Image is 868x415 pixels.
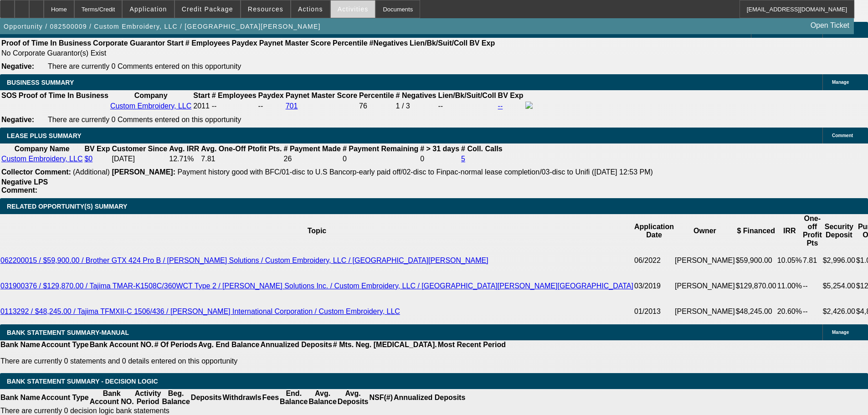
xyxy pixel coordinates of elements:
b: Customer Since [112,145,167,153]
b: # Negatives [396,92,437,99]
b: # > 31 days [420,145,459,153]
span: Actions [298,5,323,13]
b: Corporate Guarantor [93,39,165,47]
td: 03/2019 [634,273,674,299]
button: Resources [241,0,290,18]
th: Avg. Deposits [337,389,369,406]
b: Avg. One-Off Ptofit Pts. [201,145,282,153]
b: # Employees [185,39,230,47]
b: Paydex [258,92,284,99]
button: Application [123,0,174,18]
td: -- [802,273,822,299]
th: Withdrawls [222,389,262,406]
span: Payment history good with BFC/01-disc to U.S Bancorp-early paid off/02-disc to Finpac-normal leas... [177,168,652,176]
b: Negative: [1,116,34,123]
span: Application [129,5,167,13]
b: # Payment Made [284,145,341,153]
span: Credit Package [182,5,233,13]
span: BUSINESS SUMMARY [7,79,74,86]
button: Credit Package [175,0,240,18]
th: Proof of Time In Business [1,39,92,48]
th: Annualized Deposits [260,340,332,349]
th: Proof of Time In Business [18,91,109,100]
td: $48,245.00 [735,299,777,324]
td: 11.00% [777,273,802,299]
span: There are currently 0 Comments entered on this opportunity [48,62,241,70]
th: Annualized Deposits [393,389,466,406]
span: Resources [248,5,283,13]
td: 01/2013 [634,299,674,324]
b: Start [167,39,183,47]
th: # Of Periods [154,340,198,349]
td: No Corporate Guarantor(s) Exist [1,49,499,58]
b: Lien/Bk/Suit/Coll [438,92,496,99]
a: $0 [84,155,92,163]
td: [DATE] [111,154,168,164]
b: Paynet Master Score [259,39,331,47]
span: -- [212,102,217,110]
td: 7.81 [200,154,282,164]
b: Lien/Bk/Suit/Coll [410,39,467,47]
th: Activity Period [134,389,162,406]
td: -- [802,299,822,324]
a: -- [498,102,503,110]
td: $59,900.00 [735,248,777,273]
td: 0 [342,154,419,164]
th: IRR [777,214,802,248]
b: Start [193,92,210,99]
td: [PERSON_NAME] [674,273,735,299]
th: NSF(#) [369,389,393,406]
td: $129,870.00 [735,273,777,299]
td: 26 [283,154,341,164]
th: Beg. Balance [161,389,190,406]
span: (Additional) [73,168,110,176]
td: 12.71% [169,154,200,164]
b: BV Exp [498,92,524,99]
th: Bank Account NO. [89,340,154,349]
a: 031900376 / $129,870.00 / Tajima TMAR-K1508C/360WCT Type 2 / [PERSON_NAME] Solutions Inc. / Custo... [0,282,633,290]
th: Account Type [41,340,89,349]
span: Opportunity / 082500009 / Custom Embroidery, LLC / [GEOGRAPHIC_DATA][PERSON_NAME] [4,23,321,30]
td: -- [258,101,284,111]
th: Avg. Balance [308,389,337,406]
td: -- [437,101,496,111]
th: SOS [1,91,17,100]
b: Paydex [232,39,257,47]
th: End. Balance [279,389,308,406]
a: 5 [461,155,465,163]
span: Manage [832,330,849,335]
td: 7.81 [802,248,822,273]
button: Actions [291,0,330,18]
th: Fees [262,389,279,406]
b: # Employees [212,92,257,99]
p: There are currently 0 statements and 0 details entered on this opportunity [0,357,506,365]
span: Manage [832,80,849,85]
a: 062200015 / $59,900.00 / Brother GTX 424 Pro B / [PERSON_NAME] Solutions / Custom Embroidery, LLC... [0,256,488,264]
a: Custom Embroidery, LLC [110,102,191,110]
th: # Mts. Neg. [MEDICAL_DATA]. [333,340,437,349]
b: # Payment Remaining [343,145,418,153]
span: Bank Statement Summary - Decision Logic [7,378,158,385]
th: Most Recent Period [437,340,506,349]
th: Deposits [190,389,222,406]
b: Avg. IRR [169,145,199,153]
th: Owner [674,214,735,248]
td: $2,996.00 [822,248,856,273]
span: Activities [338,5,369,13]
td: 0 [420,154,460,164]
b: #Negatives [370,39,408,47]
td: 06/2022 [634,248,674,273]
b: [PERSON_NAME]: [112,168,175,176]
td: 20.60% [777,299,802,324]
div: 1 / 3 [396,102,437,110]
b: BV Exp [84,145,110,153]
th: One-off Profit Pts [802,214,822,248]
th: Security Deposit [822,214,856,248]
b: BV Exp [469,39,495,47]
b: Negative: [1,62,34,70]
b: Company Name [15,145,70,153]
span: RELATED OPPORTUNITY(S) SUMMARY [7,203,127,210]
span: LEASE PLUS SUMMARY [7,132,82,139]
a: 0113292 / $48,245.00 / Tajima TFMXII-C 1506/436 / [PERSON_NAME] International Corporation / Custo... [0,307,400,315]
th: Account Type [41,389,89,406]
